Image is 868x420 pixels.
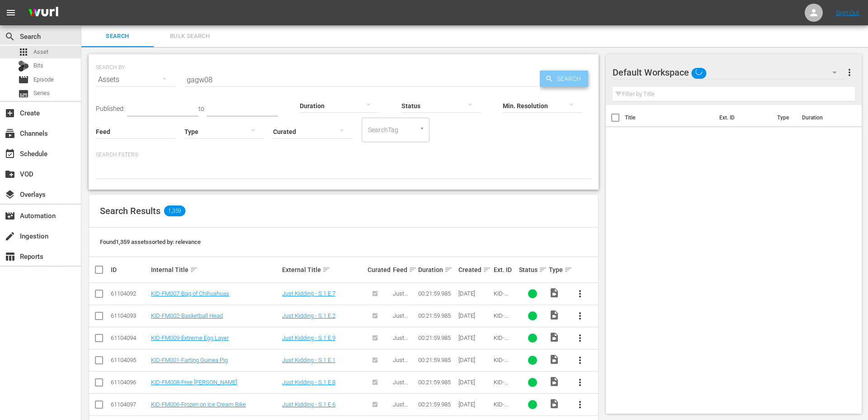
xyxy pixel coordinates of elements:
span: Video [549,332,560,343]
button: more_vert [569,394,591,415]
a: KID-FM007-Bag of Chihuahuas [151,290,229,297]
span: Just Kidding [393,357,412,370]
div: Ext. ID [494,266,516,273]
span: more_vert [575,355,585,366]
span: sort [190,266,198,274]
span: sort [409,266,417,274]
span: Series [18,88,29,99]
div: 61104094 [111,334,148,341]
span: VOD [5,169,15,180]
span: Video [549,287,560,298]
span: Episode [18,74,29,85]
span: more_vert [575,310,585,321]
button: more_vert [569,283,591,305]
span: Ingestion [5,231,15,242]
span: Automation [5,210,15,221]
div: 00:21:59.985 [418,290,456,297]
div: [DATE] [458,379,491,386]
span: more_vert [575,377,585,388]
div: Duration [418,264,456,275]
a: KID-FM002-Basketball Head [151,312,223,319]
span: Episode [33,75,54,84]
a: Just Kidding - S.1 E.8 [282,379,335,386]
button: more_vert [569,327,591,349]
div: [DATE] [458,357,491,363]
span: more_vert [575,399,585,410]
div: Assets [96,67,175,92]
div: Created [458,264,491,275]
a: Just Kidding - S.1 E.6 [282,401,335,408]
a: KID-FM008-Free [PERSON_NAME] [151,379,237,386]
span: Bits [33,61,43,70]
span: more_vert [844,67,855,78]
span: Search [553,71,588,87]
div: ID [111,266,148,273]
a: KID-FM006-Frozen on Ice Cream Bike [151,401,246,408]
div: 61104095 [111,357,148,363]
th: Title [625,105,714,130]
span: Just Kidding [393,379,412,392]
div: External Title [282,264,365,275]
div: Bits [18,61,29,72]
span: KID-FM007 [494,290,511,304]
span: Channels [5,128,15,139]
span: sort [539,266,547,274]
span: Just Kidding [393,312,412,326]
span: more_vert [575,333,585,344]
span: Found 1,359 assets sorted by: relevance [100,239,201,245]
button: more_vert [569,305,591,327]
div: 61104092 [111,290,148,297]
div: Curated [368,266,390,273]
a: Just Kidding - S.1 E.2 [282,312,335,319]
span: to [198,105,204,112]
span: sort [444,266,453,274]
div: [DATE] [458,312,491,319]
span: Asset [18,47,29,57]
span: KID-FM009 [494,334,511,348]
span: Video [549,398,560,409]
div: [DATE] [458,290,491,297]
span: Reports [5,251,15,262]
div: [DATE] [458,334,491,341]
span: Create [5,108,15,119]
span: Series [33,89,50,98]
a: KID-FM009-Extreme Egg Layer [151,334,229,341]
span: Video [549,376,560,387]
div: 00:21:59.985 [418,334,456,341]
a: Just Kidding - S.1 E.9 [282,334,335,341]
span: Just Kidding [393,290,412,304]
div: 00:21:59.985 [418,379,456,386]
span: Asset [33,48,48,57]
span: Just Kidding [393,401,412,415]
div: Type [549,264,566,275]
span: KID-FM001 [494,357,511,370]
span: Bulk Search [159,31,221,42]
span: Search [5,31,15,42]
a: Sign Out [836,9,859,16]
button: Open [418,124,426,133]
span: Schedule [5,148,15,159]
span: Just Kidding [393,334,412,348]
span: Search Results [100,205,160,216]
div: Status [519,264,547,275]
div: [DATE] [458,401,491,408]
div: 61104093 [111,312,148,319]
div: 61104096 [111,379,148,386]
div: Feed [393,264,415,275]
span: menu [5,7,16,18]
span: sort [564,266,572,274]
p: Search Filters: [96,151,591,159]
a: KID-FM001-Farting Guinea Pig [151,357,228,363]
button: more_vert [569,372,591,393]
a: Just Kidding - S.1 E.7 [282,290,335,297]
span: sort [483,266,491,274]
span: Video [549,310,560,320]
div: 00:21:59.985 [418,401,456,408]
th: Duration [797,105,851,130]
a: Just Kidding - S.1 E.1 [282,357,335,363]
button: more_vert [844,62,855,83]
img: ans4CAIJ8jUAAAAAAAAAAAAAAAAAAAAAAAAgQb4GAAAAAAAAAAAAAAAAAAAAAAAAJMjXAAAAAAAAAAAAAAAAAAAAAAAAgAT5G... [22,2,65,24]
span: KID-FM008 [494,379,511,392]
div: 00:21:59.985 [418,312,456,319]
span: sort [322,266,330,274]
